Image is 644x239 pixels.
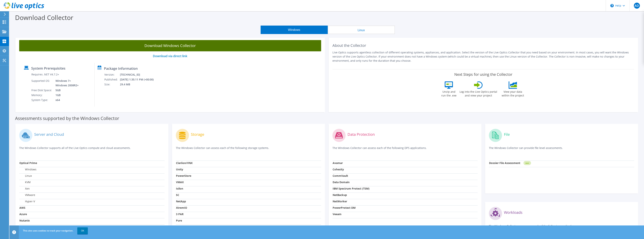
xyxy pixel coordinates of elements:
[176,187,183,190] strong: Isilon
[176,174,191,178] strong: PowerStore
[15,116,119,120] label: Assessments supported by the Windows Collector
[333,168,344,171] strong: Cohesity
[333,206,356,209] strong: PowerProtect DM
[31,93,53,98] td: Memory:
[153,54,187,58] a: Download via direct link
[19,168,36,171] label: Windows
[31,66,65,70] label: System Prerequisites
[176,200,186,203] strong: NetApp
[328,26,395,34] button: Linux
[504,211,523,214] label: Workloads
[104,67,138,70] label: Package Information
[333,193,347,197] strong: NetBackup
[15,13,73,22] label: Download Collector
[31,88,53,93] td: Free Disk Space:
[440,89,457,97] label: Unzip and run the .exe
[19,193,35,197] label: VMware
[261,26,328,34] button: Windows
[347,133,375,136] label: Data Protection
[77,227,88,234] a: OK
[610,4,614,7] svg: \n
[19,212,27,216] strong: Azure
[499,89,526,97] label: View your data within the project
[634,3,640,9] span: AD
[176,212,184,216] strong: 3 PAR
[19,40,321,51] a: Download Windows Collector
[19,146,165,154] p: The Windows Collector supports all of the Live Optics compute and cloud assessments.
[333,200,347,203] strong: NetWorker
[333,212,341,216] strong: Veeam
[176,206,187,209] strong: XtremIO
[176,225,185,229] strong: Hitachi
[176,180,184,184] strong: VMAX
[31,98,53,102] td: System Type:
[19,219,30,222] strong: Nutanix
[53,78,79,88] td: Windows 7+ Windows 2008R2+
[104,77,120,82] td: Published:
[120,82,159,87] td: 29.4 MB
[333,161,343,165] strong: Avamar
[31,78,53,88] td: Supported OS:
[176,161,193,165] strong: Clariion/VNX
[489,146,634,154] p: The Windows Collector can provide file level assessments.
[191,133,204,136] label: Storage
[19,180,31,184] label: KVM
[53,88,79,93] td: 5GB
[176,219,182,222] strong: Pure
[104,82,120,87] td: Size:
[459,89,497,97] label: Log into the Live Optics portal and view your project
[19,174,32,178] label: Linux
[19,187,30,190] label: Xen
[332,43,634,48] h2: About the Collector
[19,206,25,209] strong: AWS
[176,168,183,171] strong: Unity
[489,161,520,165] strong: Dossier File Assessment
[332,50,634,63] p: Live Optics supports agentless collection of different operating systems, appliances, and applica...
[120,77,159,82] td: [DATE] 1:35:11 PM (+00:00)
[176,193,179,197] strong: SC
[489,224,634,232] p: The Windows Collector can assess each of the following applications.
[332,146,478,154] p: The Windows Collector can assess each of the following DPS applications.
[19,200,35,203] label: Hyper-V
[31,73,59,76] label: Requires .NET V4.7.2+
[454,72,512,77] label: Next Steps for using the Collector
[120,72,159,77] td: [TECHNICAL_ID]
[53,98,79,102] td: x64
[23,229,73,232] span: This site uses cookies to track your navigation.
[525,162,529,164] tspan: NEW!
[333,174,348,178] strong: CommVault
[333,180,350,184] strong: Data Domain
[53,93,79,98] td: 1GB
[19,161,37,165] strong: Optical Prime
[19,225,41,229] strong: RAPID Discovery
[504,133,510,136] label: File
[333,187,369,190] strong: IBM Spectrum Protect (TSM)
[176,146,321,154] p: The Windows Collector can assess each of the following storage systems.
[34,133,64,136] label: Server and Cloud
[104,72,120,77] td: Version:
